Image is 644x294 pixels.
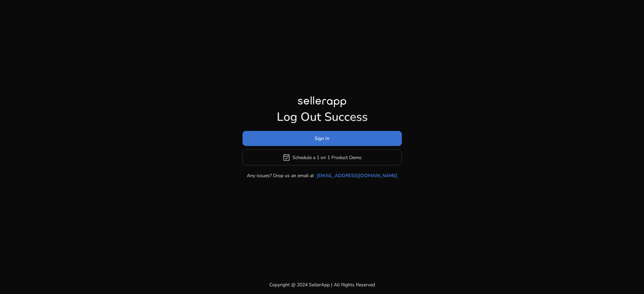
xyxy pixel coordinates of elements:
[243,131,402,146] button: Sign In
[247,172,314,179] p: Any issues? Drop us an email at
[317,172,397,179] a: [EMAIL_ADDRESS][DOMAIN_NAME]
[315,135,329,142] span: Sign In
[243,110,402,124] h1: Log Out Success
[243,149,402,165] button: event_availableSchedule a 1 on 1 Product Demo
[282,153,290,161] span: event_available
